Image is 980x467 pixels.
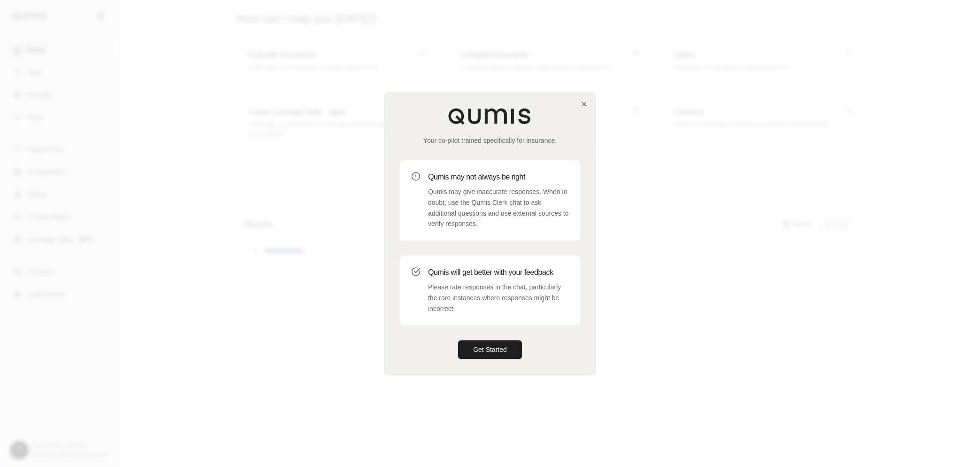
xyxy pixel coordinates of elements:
[428,171,569,183] h3: Qumis may not always be right
[458,341,522,359] button: Get Started
[448,108,532,125] img: Qumis Logo
[428,267,569,278] h3: Qumis will get better with your feedback
[400,136,580,145] p: Your co-pilot trained specifically for insurance.
[428,187,569,229] p: Qumis may give inaccurate responses. When in doubt, use the Qumis Clerk chat to ask additional qu...
[428,282,569,314] p: Please rate responses in the chat, particularly the rare instances where responses might be incor...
